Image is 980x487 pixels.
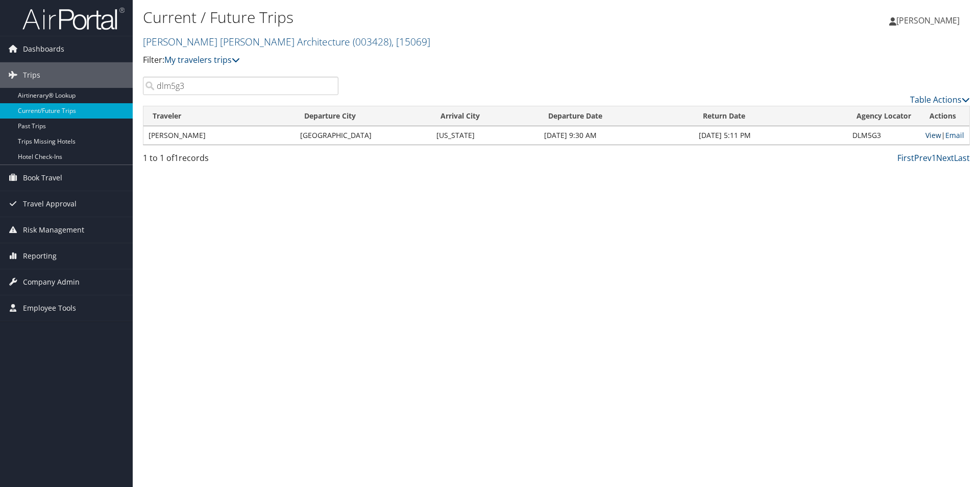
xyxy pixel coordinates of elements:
td: [DATE] 5:11 PM [694,126,847,145]
th: Departure Date: activate to sort column descending [539,106,694,126]
a: First [897,152,914,164]
input: Search Traveler or Arrival City [143,77,338,95]
td: DLM5G3 [847,126,920,145]
th: Arrival City: activate to sort column ascending [431,106,539,126]
td: [DATE] 9:30 AM [539,126,694,145]
h1: Current / Future Trips [143,7,694,28]
div: 1 to 1 of records [143,152,338,169]
a: My travelers trips [164,54,240,65]
a: Email [945,130,964,140]
a: Prev [914,152,932,164]
span: Risk Management [23,217,84,243]
a: Last [954,152,970,164]
span: [PERSON_NAME] [896,15,960,26]
span: ( 003428 ) [353,35,391,49]
th: Return Date: activate to sort column ascending [694,106,847,126]
th: Traveler: activate to sort column ascending [143,106,295,126]
a: Table Actions [910,94,970,105]
th: Departure City: activate to sort column ascending [295,106,431,126]
a: [PERSON_NAME] [889,5,970,36]
span: Book Travel [23,165,62,191]
span: , [ 15069 ] [391,35,430,49]
span: 1 [174,152,179,164]
span: Reporting [23,243,57,269]
p: Filter: [143,54,694,67]
span: Dashboards [23,36,64,62]
th: Agency Locator: activate to sort column ascending [847,106,920,126]
a: [PERSON_NAME] [PERSON_NAME] Architecture [143,35,430,49]
td: [PERSON_NAME] [143,126,295,145]
td: [GEOGRAPHIC_DATA] [295,126,431,145]
span: Trips [23,62,40,88]
img: airportal-logo.png [22,7,125,31]
td: [US_STATE] [431,126,539,145]
a: 1 [932,152,936,164]
span: Travel Approval [23,191,77,217]
th: Actions [920,106,969,126]
a: View [925,130,941,140]
span: Company Admin [23,269,80,295]
span: Employee Tools [23,295,76,321]
td: | [920,126,969,145]
a: Next [936,152,954,164]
